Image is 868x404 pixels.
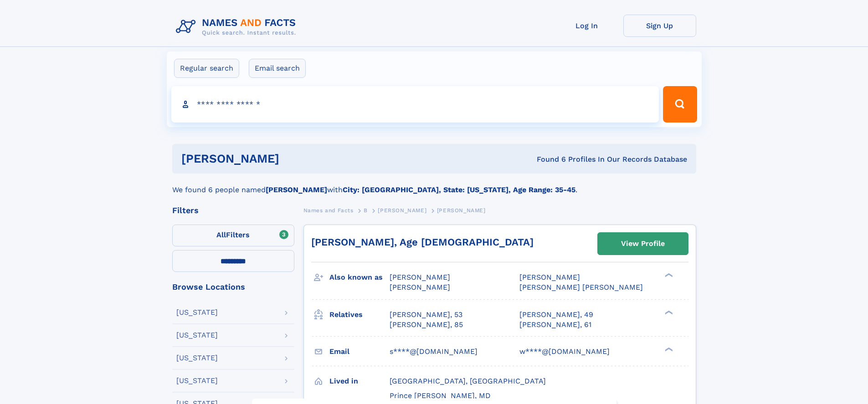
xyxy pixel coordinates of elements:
[303,205,354,216] a: Names and Facts
[519,273,580,281] span: [PERSON_NAME]
[663,309,673,315] div: ❯
[621,233,665,254] div: View Profile
[519,283,643,291] span: [PERSON_NAME] [PERSON_NAME]
[663,346,673,352] div: ❯
[519,320,591,330] a: [PERSON_NAME], 61
[181,153,408,164] h1: [PERSON_NAME]
[174,59,239,78] label: Regular search
[176,377,218,384] div: [US_STATE]
[519,310,593,320] a: [PERSON_NAME], 49
[437,207,486,214] span: [PERSON_NAME]
[329,307,390,322] h3: Relatives
[390,391,491,400] span: Prince [PERSON_NAME], MD
[390,273,450,281] span: [PERSON_NAME]
[249,59,306,78] label: Email search
[266,185,327,194] b: [PERSON_NAME]
[390,283,450,291] span: [PERSON_NAME]
[364,205,368,216] a: B
[550,15,623,37] a: Log In
[364,207,368,214] span: B
[329,270,390,285] h3: Also known as
[171,86,659,123] input: search input
[378,205,426,216] a: [PERSON_NAME]
[390,377,546,385] span: [GEOGRAPHIC_DATA], [GEOGRAPHIC_DATA]
[408,154,687,164] div: Found 6 Profiles In Our Records Database
[623,15,696,37] a: Sign Up
[663,272,673,278] div: ❯
[176,354,218,362] div: [US_STATE]
[390,310,462,320] a: [PERSON_NAME], 53
[598,233,688,255] a: View Profile
[390,320,463,330] a: [PERSON_NAME], 85
[378,207,426,214] span: [PERSON_NAME]
[329,373,390,389] h3: Lived in
[172,283,294,291] div: Browse Locations
[663,86,697,123] button: Search Button
[216,230,226,239] span: All
[172,174,696,195] div: We found 6 people named with .
[172,225,294,246] label: Filters
[172,206,294,215] div: Filters
[176,332,218,339] div: [US_STATE]
[343,185,575,194] b: City: [GEOGRAPHIC_DATA], State: [US_STATE], Age Range: 35-45
[176,309,218,316] div: [US_STATE]
[311,236,534,248] a: [PERSON_NAME], Age [DEMOGRAPHIC_DATA]
[172,15,303,39] img: Logo Names and Facts
[329,344,390,359] h3: Email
